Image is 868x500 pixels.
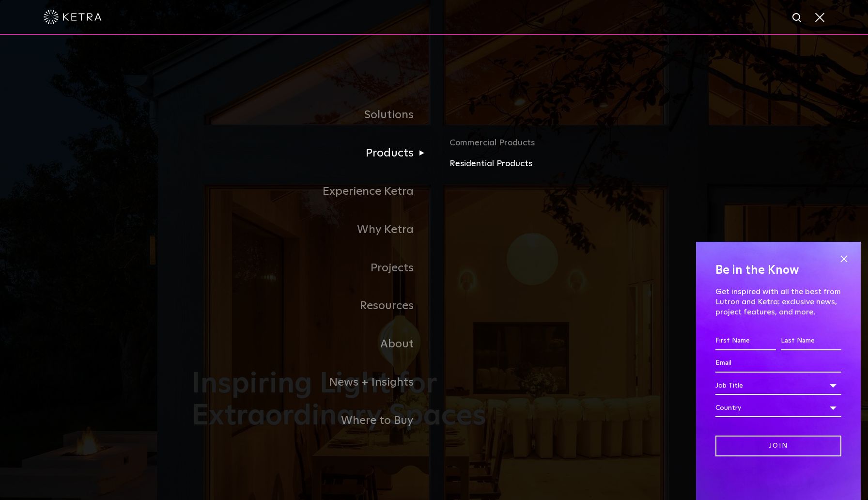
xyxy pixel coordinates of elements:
input: Join [715,436,841,456]
input: Email [715,354,841,373]
a: Where to Buy [192,402,434,440]
input: Last Name [781,332,841,350]
input: First Name [715,332,776,350]
a: Why Ketra [192,211,434,249]
a: About [192,325,434,363]
div: Job Title [715,376,841,395]
p: Get inspired with all the best from Lutron and Ketra: exclusive news, project features, and more. [715,287,841,317]
a: Resources [192,287,434,325]
a: News + Insights [192,363,434,402]
img: ketra-logo-2019-white [44,10,102,24]
a: Residential Products [449,157,676,171]
div: Navigation Menu [192,96,676,439]
img: search icon [791,12,804,24]
a: Experience Ketra [192,172,434,211]
a: Products [192,134,434,172]
div: Country [715,399,841,417]
a: Commercial Products [449,136,676,157]
h4: Be in the Know [715,261,841,280]
a: Projects [192,249,434,287]
a: Solutions [192,96,434,134]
